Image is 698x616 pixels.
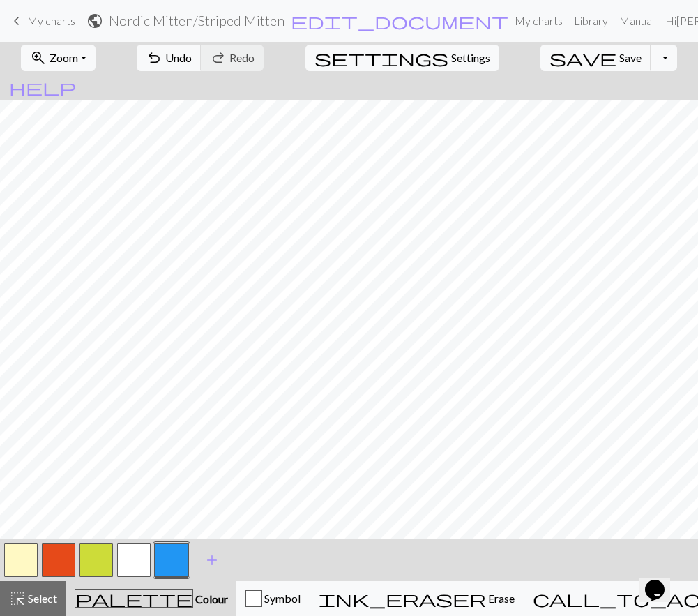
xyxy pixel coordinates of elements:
span: Settings [451,50,490,66]
span: keyboard_arrow_left [8,11,25,31]
span: save [549,48,616,68]
span: palette [75,589,192,608]
span: edit_document [291,11,508,31]
span: help [9,77,76,97]
span: Symbol [262,592,301,605]
span: Zoom [50,51,78,64]
a: Library [568,7,614,35]
button: SettingsSettings [305,45,499,71]
span: public [86,11,103,31]
span: My charts [27,14,75,27]
a: My charts [8,9,75,33]
button: Save [540,45,651,71]
button: Zoom [21,45,96,71]
iframe: chat widget [639,560,684,602]
span: settings [314,48,448,68]
a: My charts [509,7,568,35]
span: Save [619,51,642,64]
span: Erase [486,592,515,605]
button: Colour [66,581,236,616]
span: Colour [193,592,228,606]
span: zoom_in [30,48,47,68]
a: Manual [614,7,660,35]
span: add [204,550,220,570]
span: Select [26,592,57,605]
span: ink_eraser [319,589,486,608]
span: undo [146,48,162,68]
span: highlight_alt [9,589,26,608]
button: Symbol [236,581,310,616]
h2: Nordic Mitten / Striped Mitten [109,13,284,29]
button: Undo [137,45,202,71]
button: Erase [310,581,524,616]
i: Settings [314,50,448,66]
span: Undo [165,51,192,64]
